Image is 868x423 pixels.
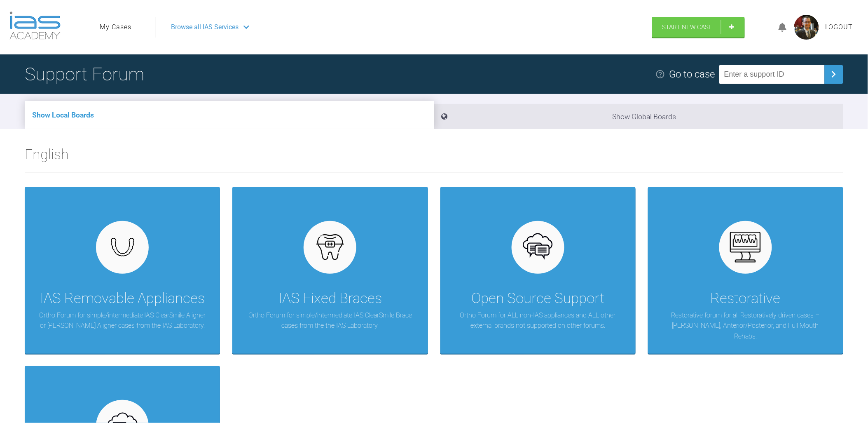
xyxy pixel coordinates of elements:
[660,310,831,342] p: Restorative forum for all Restoratively driven cases – [PERSON_NAME], Anterior/Posterior, and Ful...
[471,287,604,310] div: Open Source Support
[655,69,665,79] img: help.e70b9f3d.svg
[719,65,825,84] input: Enter a support ID
[25,143,843,173] h2: English
[100,22,131,33] a: My Cases
[245,310,415,331] p: Ortho Forum for simple/intermediate IAS ClearSmile Brace cases from the the IAS Laboratory.
[453,310,623,331] p: Ortho Forum for ALL non-IAS appliances and ALL other external brands not supported on other forums.
[171,22,239,33] span: Browse all IAS Services
[794,15,819,40] img: profile.png
[730,231,761,263] img: restorative.65e8f6b6.svg
[440,187,636,354] a: Open Source SupportOrtho Forum for ALL non-IAS appliances and ALL other external brands not suppo...
[711,287,781,310] div: Restorative
[40,287,205,310] div: IAS Removable Appliances
[25,101,434,129] li: Show Local Boards
[314,231,346,263] img: fixed.9f4e6236.svg
[434,104,844,129] li: Show Global Boards
[232,187,428,354] a: IAS Fixed BracesOrtho Forum for simple/intermediate IAS ClearSmile Brace cases from the the IAS L...
[826,22,853,33] a: Logout
[107,235,138,259] img: removables.927eaa4e.svg
[652,17,745,38] a: Start New Case
[25,60,144,89] h1: Support Forum
[648,187,843,354] a: RestorativeRestorative forum for all Restoratively driven cases – [PERSON_NAME], Anterior/Posteri...
[37,310,208,331] p: Ortho Forum for simple/intermediate IAS ClearSmile Aligner or [PERSON_NAME] Aligner cases from th...
[9,12,61,40] img: logo-light.3e3ef733.png
[522,231,554,263] img: opensource.6e495855.svg
[278,287,382,310] div: IAS Fixed Braces
[662,23,713,31] span: Start New Case
[25,187,220,354] a: IAS Removable AppliancesOrtho Forum for simple/intermediate IAS ClearSmile Aligner or [PERSON_NAM...
[827,68,840,81] img: chevronRight.28bd32b0.svg
[669,66,715,82] div: Go to case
